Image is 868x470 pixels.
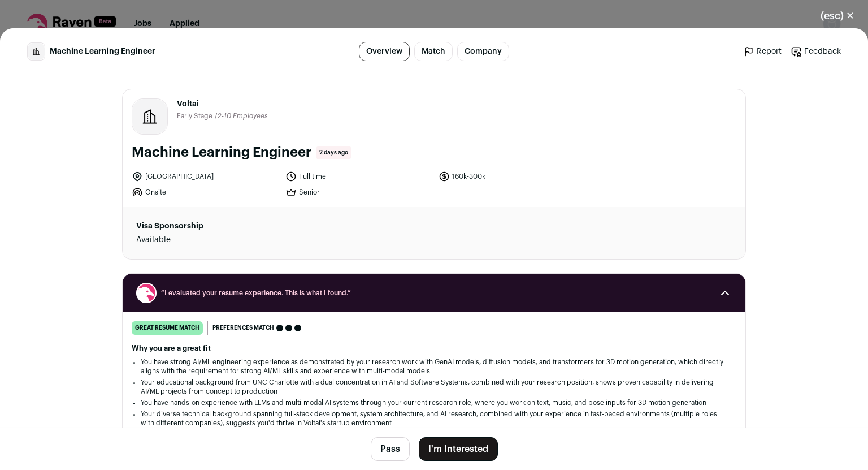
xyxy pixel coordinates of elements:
[791,46,841,57] a: Feedback
[743,46,782,57] a: Report
[457,42,509,61] a: Company
[50,46,155,57] span: Machine Learning Engineer
[218,113,268,119] span: 2-10 Employees
[132,171,279,182] li: [GEOGRAPHIC_DATA]
[215,112,268,120] li: /
[177,112,215,120] li: Early Stage
[807,3,868,28] button: Close modal
[136,221,335,232] dt: Visa Sponsorship
[177,98,268,110] span: Voltai
[28,43,45,60] img: company-logo-placeholder-414d4e2ec0e2ddebbe968bf319fdfe5acfe0c9b87f798d344e800bc9a89632a0.png
[132,344,736,353] h2: Why you are a great fit
[414,42,453,61] a: Match
[141,398,727,407] li: You have hands-on experience with LLMs and multi-modal AI systems through your current research r...
[285,187,432,198] li: Senior
[419,437,498,461] button: I'm Interested
[132,99,167,134] img: company-logo-placeholder-414d4e2ec0e2ddebbe968bf319fdfe5acfe0c9b87f798d344e800bc9a89632a0.png
[141,409,727,428] li: Your diverse technical background spanning full-stack development, system architecture, and AI re...
[136,234,335,245] dd: Available
[132,187,279,198] li: Onsite
[141,378,727,396] li: Your educational background from UNC Charlotte with a dual concentration in AI and Software Syste...
[359,42,410,61] a: Overview
[439,171,585,182] li: 160k-300k
[212,322,274,334] span: Preferences match
[316,146,351,159] span: 2 days ago
[141,357,727,376] li: You have strong AI/ML engineering experience as demonstrated by your research work with GenAI mod...
[132,321,203,335] div: great resume match
[161,288,707,297] span: “I evaluated your resume experience. This is what I found.”
[132,144,311,162] h1: Machine Learning Engineer
[285,171,432,182] li: Full time
[371,437,410,461] button: Pass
